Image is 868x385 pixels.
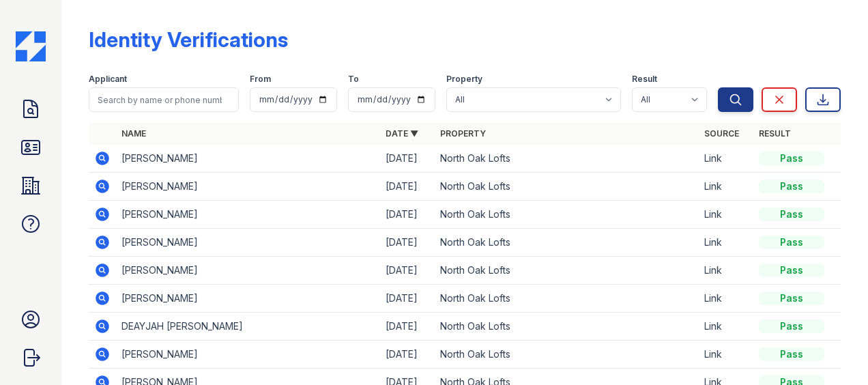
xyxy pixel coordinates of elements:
[89,87,239,112] input: Search by name or phone number
[380,285,435,313] td: [DATE]
[699,145,753,173] td: Link
[116,257,380,285] td: [PERSON_NAME]
[699,257,753,285] td: Link
[699,229,753,257] td: Link
[759,263,824,277] div: Pass
[446,74,482,85] label: Property
[250,74,271,85] label: From
[699,341,753,369] td: Link
[380,341,435,369] td: [DATE]
[435,257,699,285] td: North Oak Lofts
[116,173,380,201] td: [PERSON_NAME]
[116,341,380,369] td: [PERSON_NAME]
[380,173,435,201] td: [DATE]
[116,285,380,313] td: [PERSON_NAME]
[380,313,435,341] td: [DATE]
[435,145,699,173] td: North Oak Lofts
[116,145,380,173] td: [PERSON_NAME]
[116,313,380,341] td: DEAYJAH [PERSON_NAME]
[759,236,824,249] div: Pass
[435,229,699,257] td: North Oak Lofts
[699,313,753,341] td: Link
[759,347,824,361] div: Pass
[759,152,824,165] div: Pass
[435,201,699,229] td: North Oak Lofts
[699,201,753,229] td: Link
[116,201,380,229] td: [PERSON_NAME]
[759,128,791,139] a: Result
[380,257,435,285] td: [DATE]
[440,128,486,139] a: Property
[348,74,359,85] label: To
[435,173,699,201] td: North Oak Lofts
[435,285,699,313] td: North Oak Lofts
[759,180,824,193] div: Pass
[759,319,824,333] div: Pass
[121,128,146,139] a: Name
[380,145,435,173] td: [DATE]
[380,201,435,229] td: [DATE]
[435,341,699,369] td: North Oak Lofts
[704,128,739,139] a: Source
[16,31,46,61] img: CE_Icon_Blue-c292c112584629df590d857e76928e9f676e5b41ef8f769ba2f05ee15b207248.png
[89,74,127,85] label: Applicant
[632,74,657,85] label: Result
[699,285,753,313] td: Link
[699,173,753,201] td: Link
[116,229,380,257] td: [PERSON_NAME]
[89,27,288,52] div: Identity Verifications
[759,291,824,305] div: Pass
[386,128,418,139] a: Date ▼
[759,208,824,221] div: Pass
[380,229,435,257] td: [DATE]
[435,313,699,341] td: North Oak Lofts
